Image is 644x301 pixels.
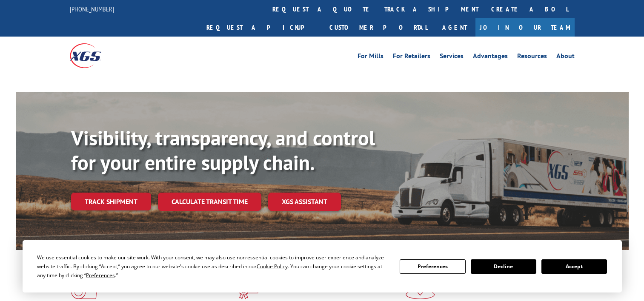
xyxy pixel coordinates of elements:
[400,259,465,274] button: Preferences
[517,53,547,62] a: Resources
[473,53,508,62] a: Advantages
[268,193,341,211] a: XGS ASSISTANT
[323,18,434,37] a: Customer Portal
[434,18,475,37] a: Agent
[71,125,375,176] b: Visibility, transparency, and control for your entire supply chain.
[393,53,430,62] a: For Retailers
[200,18,323,37] a: Request a pickup
[257,263,288,270] span: Cookie Policy
[556,53,575,62] a: About
[37,253,389,280] div: We use essential cookies to make our site work. With your consent, we may also use non-essential ...
[71,193,151,210] a: Track shipment
[158,193,261,211] a: Calculate transit time
[86,272,115,279] span: Preferences
[23,240,622,292] div: Cookie Consent Prompt
[440,53,464,62] a: Services
[471,259,536,274] button: Decline
[70,5,114,13] a: [PHONE_NUMBER]
[358,53,384,62] a: For Mills
[475,18,575,37] a: Join Our Team
[541,259,607,274] button: Accept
